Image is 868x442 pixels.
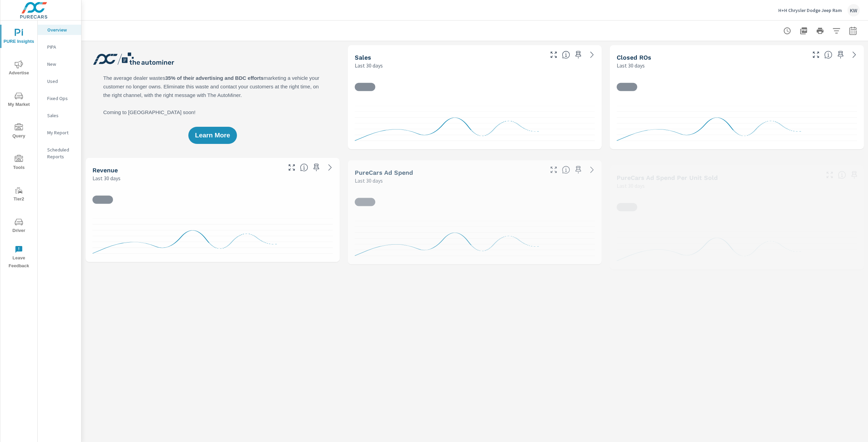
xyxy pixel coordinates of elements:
[2,218,35,235] span: Driver
[573,164,584,175] span: Save this to your personalized report
[847,4,860,16] div: KW
[838,171,846,179] span: Average cost of advertising per each vehicle sold at the dealer over the selected date range. The...
[300,163,308,172] span: Total sales revenue over the selected date range. [Source: This data is sourced from the dealer’s...
[188,127,237,144] button: Learn More
[849,49,860,60] a: See more details in report
[38,145,81,162] div: Scheduled Reports
[47,26,76,33] p: Overview
[617,61,645,70] p: Last 30 days
[846,24,860,38] button: Select Date Range
[195,132,230,138] span: Learn More
[587,164,597,175] a: See more details in report
[38,59,81,69] div: New
[2,29,35,46] span: PURE Insights
[38,93,81,103] div: Fixed Ops
[38,42,81,52] div: PIPA
[562,166,570,174] span: Total cost of media for all PureCars channels for the selected dealership group over the selected...
[813,24,827,38] button: Print Report
[2,186,35,203] span: Tier2
[47,78,76,85] p: Used
[810,49,821,60] button: Make Fullscreen
[797,24,810,38] button: "Export Report to PDF"
[47,95,76,102] p: Fixed Ops
[830,24,843,38] button: Apply Filters
[355,176,383,185] p: Last 30 days
[617,182,645,190] p: Last 30 days
[824,170,835,181] button: Make Fullscreen
[824,51,832,59] span: Number of Repair Orders Closed by the selected dealership group over the selected time range. [So...
[2,155,35,172] span: Tools
[325,162,336,173] a: See more details in report
[38,76,81,86] div: Used
[849,170,860,181] span: Save this to your personalized report
[2,60,35,77] span: Advertise
[38,110,81,121] div: Sales
[38,25,81,35] div: Overview
[548,49,559,60] button: Make Fullscreen
[2,123,35,140] span: Query
[2,245,35,270] span: Leave Feedback
[0,21,37,273] div: nav menu
[286,162,297,173] button: Make Fullscreen
[587,49,597,60] a: See more details in report
[617,174,718,181] h5: PureCars Ad Spend Per Unit Sold
[92,174,121,182] p: Last 30 days
[835,49,846,60] span: Save this to your personalized report
[47,129,76,136] p: My Report
[778,7,842,13] p: H+H Chrysler Dodge Jeep Ram
[562,51,570,59] span: Number of vehicles sold by the dealership over the selected date range. [Source: This data is sou...
[548,164,559,175] button: Make Fullscreen
[47,112,76,119] p: Sales
[47,44,76,50] p: PIPA
[355,54,371,61] h5: Sales
[47,61,76,67] p: New
[92,167,118,174] h5: Revenue
[311,162,322,173] span: Save this to your personalized report
[355,169,413,176] h5: PureCars Ad Spend
[573,49,584,60] span: Save this to your personalized report
[2,92,35,109] span: My Market
[38,127,81,138] div: My Report
[47,146,76,160] p: Scheduled Reports
[617,54,651,61] h5: Closed ROs
[355,61,383,70] p: Last 30 days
